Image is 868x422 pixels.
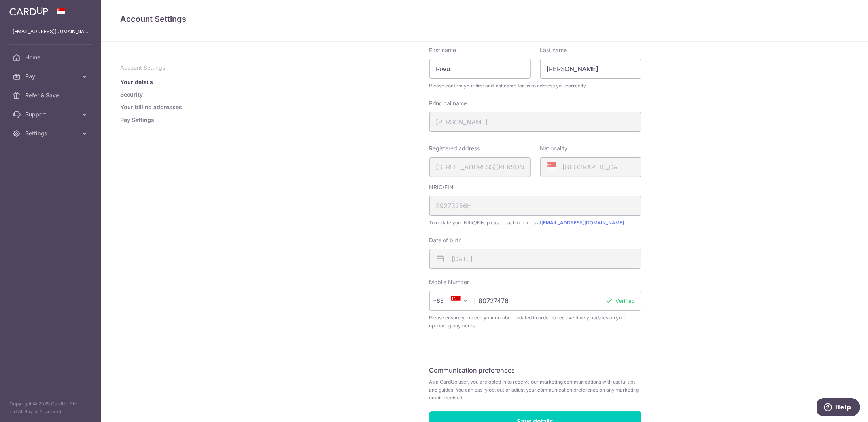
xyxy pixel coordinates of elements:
a: Your billing addresses [120,103,182,111]
a: [EMAIL_ADDRESS][DOMAIN_NAME] [542,220,624,226]
label: Nationality [540,144,568,152]
span: Pay [25,72,78,80]
input: Last name [540,59,641,79]
label: Date of birth [429,236,462,244]
span: Please confirm your first and last name for us to address you correctly [429,82,641,90]
p: [EMAIL_ADDRESS][DOMAIN_NAME] [13,28,89,36]
iframe: Opens a widget where you can find more information [817,398,860,418]
span: To update your NRIC/FIN, please reach out to us at [429,219,641,227]
label: NRIC/FIN [429,183,454,191]
a: Pay Settings [120,116,154,124]
a: Your details [120,78,153,86]
label: Last name [540,46,567,54]
label: Mobile Number [429,278,469,286]
span: Please ensure you keep your number updated in order to receive timely updates on your upcoming pa... [429,314,641,330]
label: Registered address [429,144,480,152]
span: Settings [25,129,78,137]
h4: Account Settings [120,13,849,25]
span: Support [25,110,78,118]
span: Help [18,6,34,13]
span: +65 [433,296,455,306]
p: Account Settings [120,64,183,72]
span: +65 [436,296,455,306]
span: Refer & Save [25,91,78,99]
label: Principal name [429,99,467,107]
img: CardUp [9,6,48,16]
a: Security [120,91,143,99]
span: As a CardUp user, you are opted in to receive our marketing communications with useful tips and g... [429,378,641,402]
input: First name [429,59,531,79]
h5: Communication preferences [429,365,641,375]
label: First name [429,46,456,54]
span: Home [25,53,78,61]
